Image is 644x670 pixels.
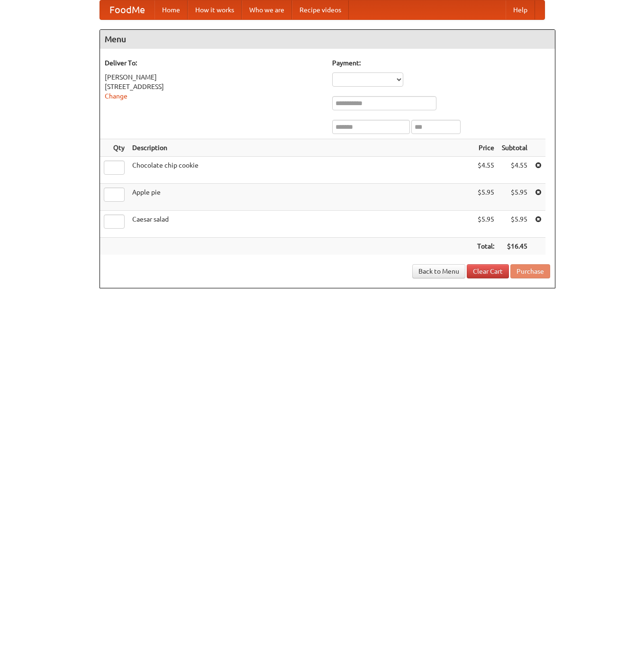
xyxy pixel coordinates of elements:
[498,139,531,157] th: Subtotal
[105,82,323,91] div: [STREET_ADDRESS]
[292,0,349,19] a: Recipe videos
[100,0,154,19] a: FoodMe
[412,264,465,278] a: Back to Menu
[506,0,535,19] a: Help
[128,139,473,157] th: Description
[473,238,498,255] th: Total:
[128,184,473,211] td: Apple pie
[105,72,323,82] div: [PERSON_NAME]
[105,58,323,68] h5: Deliver To:
[242,0,292,19] a: Who we are
[473,139,498,157] th: Price
[498,211,531,238] td: $5.95
[473,211,498,238] td: $5.95
[467,264,509,278] a: Clear Cart
[154,0,188,19] a: Home
[473,157,498,184] td: $4.55
[128,211,473,238] td: Caesar salad
[100,139,128,157] th: Qty
[498,157,531,184] td: $4.55
[510,264,550,278] button: Purchase
[100,30,555,49] h4: Menu
[473,184,498,211] td: $5.95
[105,92,127,100] a: Change
[128,157,473,184] td: Chocolate chip cookie
[498,238,531,255] th: $16.45
[188,0,242,19] a: How it works
[332,58,550,68] h5: Payment:
[498,184,531,211] td: $5.95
